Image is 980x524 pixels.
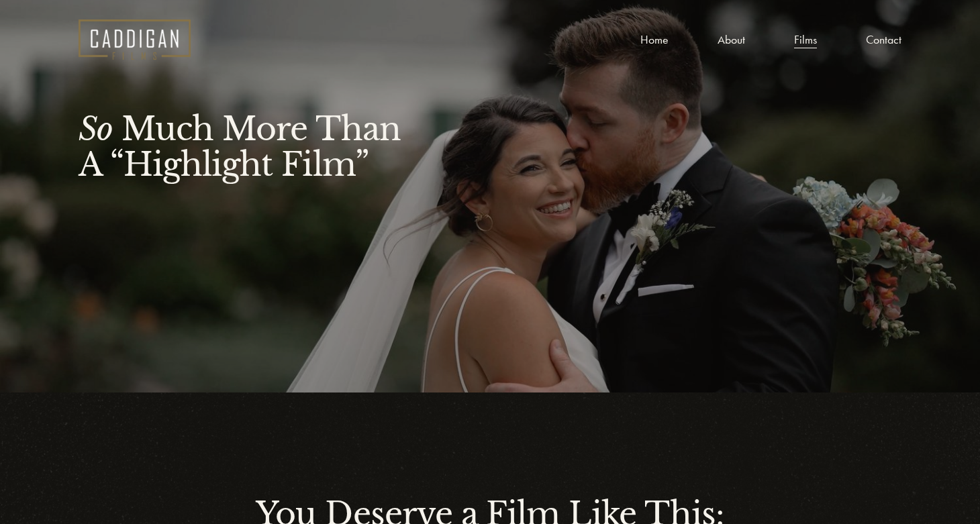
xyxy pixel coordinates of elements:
[640,30,669,50] a: Home
[718,30,745,50] a: About
[79,19,191,60] img: Caddigan Films
[866,30,901,50] a: Contact
[79,109,113,149] em: So
[79,112,422,183] h2: Much More Than A “Highlight Film”
[794,30,817,50] a: Films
